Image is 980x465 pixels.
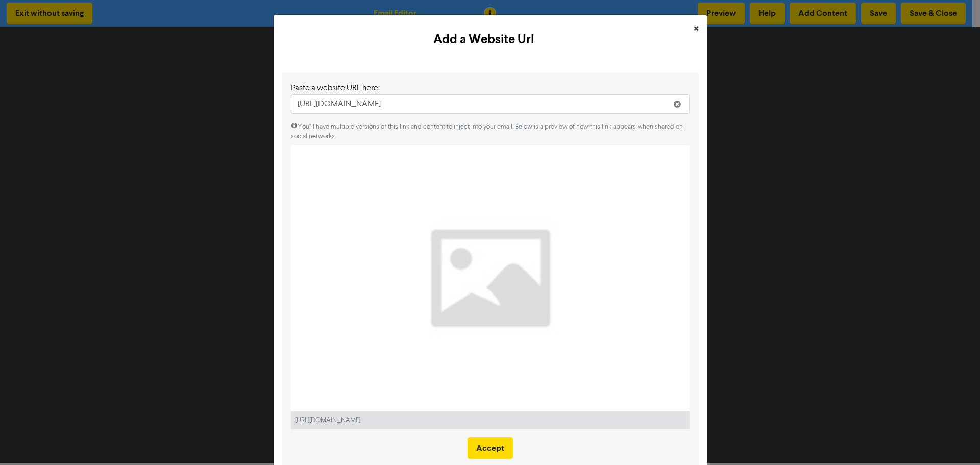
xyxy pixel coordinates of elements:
img: 9e8f5e870e58966e7be3cd666b155792.jpg [291,145,690,411]
span: × [694,21,699,37]
h5: Add a Website Url [282,31,685,49]
div: Paste a website URL here: [291,82,690,94]
button: Accept [468,437,513,459]
div: You"ll have multiple versions of this link and content to inject into your email. Below is a prev... [291,122,690,141]
div: [URL][DOMAIN_NAME] [295,415,397,425]
button: Close [685,15,707,43]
